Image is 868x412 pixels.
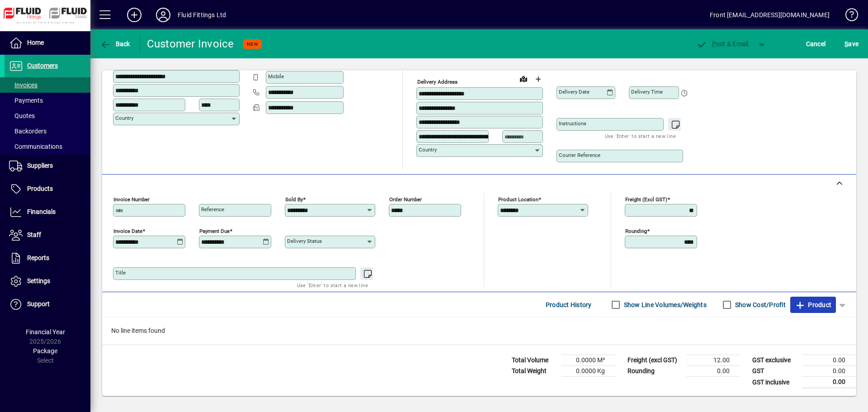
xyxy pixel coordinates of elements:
td: 0.00 [686,366,741,377]
mat-label: Product location [498,196,538,203]
a: Home [5,32,90,54]
a: Settings [5,270,90,293]
td: Freight (excl GST) [623,355,686,366]
span: Customers [27,62,58,69]
mat-label: Rounding [625,228,647,234]
mat-label: Instructions [559,120,586,127]
button: Add [120,7,149,23]
a: View on map [516,71,531,86]
mat-label: Payment due [199,228,230,234]
span: Financials [27,208,56,215]
td: Total Weight [507,366,561,377]
span: Invoices [9,81,38,89]
mat-label: Title [115,270,126,276]
a: Quotes [5,108,90,123]
app-page-header-button: Back [90,36,140,52]
button: Cancel [804,36,828,52]
mat-label: Delivery time [631,89,663,95]
a: Support [5,293,90,316]
button: Product [790,297,836,313]
label: Show Cost/Profit [733,300,786,309]
mat-label: Invoice date [113,228,142,234]
button: Post & Email [692,36,753,52]
mat-label: Delivery date [559,89,590,95]
span: Support [27,300,50,308]
div: Front [EMAIL_ADDRESS][DOMAIN_NAME] [710,8,830,22]
td: 0.00 [802,366,856,377]
div: No line items found [102,317,856,345]
mat-label: Reference [201,206,224,213]
td: GST inclusive [748,377,802,388]
span: Product History [546,298,592,312]
mat-label: Freight (excl GST) [625,196,667,203]
mat-hint: Use 'Enter' to start a new line [605,131,676,141]
a: Reports [5,247,90,270]
mat-label: Courier Reference [559,152,600,158]
a: Suppliers [5,155,90,177]
a: Backorders [5,123,90,139]
a: Financials [5,201,90,223]
button: Product History [542,297,595,313]
mat-label: Order number [389,196,422,203]
span: Cancel [806,37,826,51]
span: Products [27,185,53,192]
td: 0.0000 M³ [561,355,616,366]
mat-label: Country [419,147,437,153]
a: Communications [5,139,90,154]
button: Choose address [531,72,545,86]
button: Save [842,36,861,52]
span: Backorders [9,128,47,135]
mat-label: Mobile [268,73,284,80]
td: Total Volume [507,355,561,366]
button: Back [98,36,132,52]
span: Financial Year [26,328,65,336]
td: 0.0000 Kg [561,366,616,377]
span: Package [33,347,57,355]
span: Reports [27,254,49,261]
div: Customer Invoice [147,37,234,51]
td: GST exclusive [748,355,802,366]
mat-label: Sold by [285,196,303,203]
span: Quotes [9,112,35,119]
span: Staff [27,231,41,238]
td: 0.00 [802,377,856,388]
span: Payments [9,97,43,104]
span: Settings [27,277,50,284]
td: GST [748,366,802,377]
span: Back [100,40,130,47]
span: ost & Email [696,40,749,47]
span: S [844,40,848,47]
mat-label: Invoice number [113,196,150,203]
div: Fluid Fittings Ltd [178,8,226,22]
span: Suppliers [27,162,53,169]
a: Products [5,178,90,200]
mat-label: Delivery status [287,238,322,244]
span: Communications [9,143,62,150]
mat-label: Country [115,115,133,121]
label: Show Line Volumes/Weights [622,300,707,309]
a: Payments [5,93,90,108]
span: P [712,40,716,47]
span: ave [844,37,859,51]
td: 0.00 [802,355,856,366]
a: Staff [5,224,90,246]
span: Home [27,39,44,46]
td: 12.00 [686,355,741,366]
td: Rounding [623,366,686,377]
a: Knowledge Base [839,2,857,31]
span: Product [795,298,831,312]
a: Invoices [5,77,90,93]
button: Profile [149,7,178,23]
mat-hint: Use 'Enter' to start a new line [297,280,368,290]
span: NEW [247,41,258,47]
